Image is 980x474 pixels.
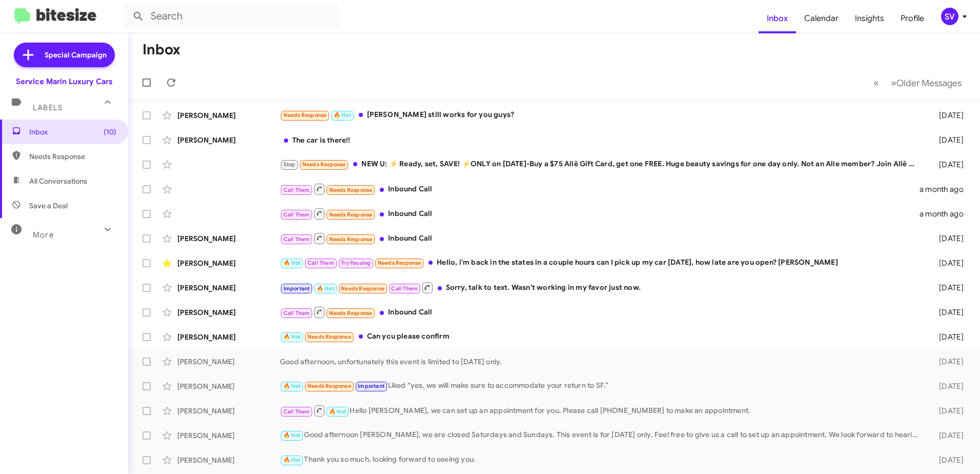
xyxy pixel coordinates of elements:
div: Good afternoon, unfortunately this event is limited to [DATE] only. [280,357,923,367]
div: [DATE] [923,233,972,244]
div: [PERSON_NAME] [177,381,280,391]
span: 🔥 Hot [283,260,301,266]
div: a month ago [920,184,972,194]
span: Call Them [283,211,310,218]
span: » [891,76,896,89]
span: Call Them [308,260,334,266]
div: [DATE] [923,110,972,121]
div: [DATE] [923,381,972,391]
span: Inbox [29,127,116,137]
span: Important [283,285,310,292]
div: Inbound Call [280,183,920,195]
div: [PERSON_NAME] [177,332,280,342]
nav: Page navigation example [868,72,968,93]
span: (10) [104,127,116,137]
span: Save a Deal [29,201,68,211]
span: Important [358,383,384,389]
span: More [33,230,54,240]
span: 🔥 Hot [283,383,301,389]
span: 🔥 Hot [283,432,301,439]
div: a month ago [920,209,972,219]
span: Special Campaign [45,50,107,60]
span: Older Messages [896,77,962,89]
a: Inbox [759,4,796,33]
div: Sorry, talk to text. Wasn't working in my favor just now. [280,281,923,294]
span: Labels [33,103,63,112]
span: 🔥 Hot [317,285,334,292]
span: Call Them [391,285,418,292]
div: NEW U: ⚡ Ready, set, SAVE! ⚡️ONLY on [DATE]-Buy a $75 Allē Gift Card, get one FREE. Huge beauty s... [280,159,923,170]
div: Liked “yes, we will make sure to accommodate your return to SF.” [280,380,923,392]
span: 🔥 Hot [329,408,346,415]
span: Needs Response [308,333,351,340]
div: [PERSON_NAME] [177,406,280,416]
span: Call Them [283,236,310,243]
span: All Conversations [29,176,87,186]
button: SV [932,8,969,25]
a: Special Campaign [14,43,115,67]
div: [DATE] [923,406,972,416]
div: [DATE] [923,430,972,441]
span: Needs Response [308,383,351,389]
div: [PERSON_NAME] [177,357,280,367]
span: Needs Response [378,260,421,266]
span: 🔥 Hot [283,457,301,463]
div: [PERSON_NAME] [177,233,280,244]
div: Good afternoon [PERSON_NAME], we are closed Saturdays and Sundays. This event is for [DATE] only.... [280,429,923,441]
div: Hello [PERSON_NAME], we can set up an appointment for you. Please call [PHONE_NUMBER] to make an ... [280,404,923,417]
span: Needs Response [341,285,384,292]
div: [DATE] [923,135,972,145]
span: Needs Response [302,161,346,168]
div: [DATE] [923,332,972,342]
span: Needs Response [329,310,373,317]
div: [PERSON_NAME] [177,283,280,293]
a: Profile [892,4,932,33]
span: 🔥 Hot [283,333,301,340]
button: Previous [867,72,885,93]
div: [DATE] [923,357,972,367]
span: Needs Response [329,187,373,193]
div: [PERSON_NAME] [177,258,280,268]
input: Search [124,4,339,29]
span: Try Pausing [341,260,371,266]
a: Insights [847,4,892,33]
span: Needs Response [329,236,373,243]
a: Calendar [796,4,847,33]
div: [PERSON_NAME] still works for you guys? [280,109,923,121]
div: Hello, i'm back in the states in a couple hours can I pick up my car [DATE], how late are you ope... [280,257,923,269]
div: [PERSON_NAME] [177,135,280,145]
div: [DATE] [923,307,972,318]
div: [DATE] [923,455,972,465]
span: 🔥 Hot [334,112,351,118]
span: Stop [283,161,296,168]
span: « [873,76,879,89]
div: Inbound Call [280,306,923,319]
div: [DATE] [923,258,972,268]
div: [PERSON_NAME] [177,307,280,318]
div: [PERSON_NAME] [177,455,280,465]
div: Thank you so much, looking forward to seeing you. [280,454,923,466]
div: [DATE] [923,160,972,170]
span: Call Them [283,187,310,193]
h1: Inbox [142,42,180,58]
div: The car is there!! [280,135,923,145]
div: Inbound Call [280,207,920,220]
span: Needs Response [283,112,327,118]
div: Inbound Call [280,232,923,245]
span: Needs Response [29,151,116,162]
span: Needs Response [329,211,373,218]
span: Call Them [283,310,310,317]
div: [PERSON_NAME] [177,430,280,441]
div: [PERSON_NAME] [177,110,280,121]
div: Service Marin Luxury Cars [16,76,113,87]
button: Next [885,72,968,93]
span: Call Them [283,408,310,415]
div: SV [941,8,958,25]
div: [DATE] [923,283,972,293]
div: Can you please confirm [280,331,923,343]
